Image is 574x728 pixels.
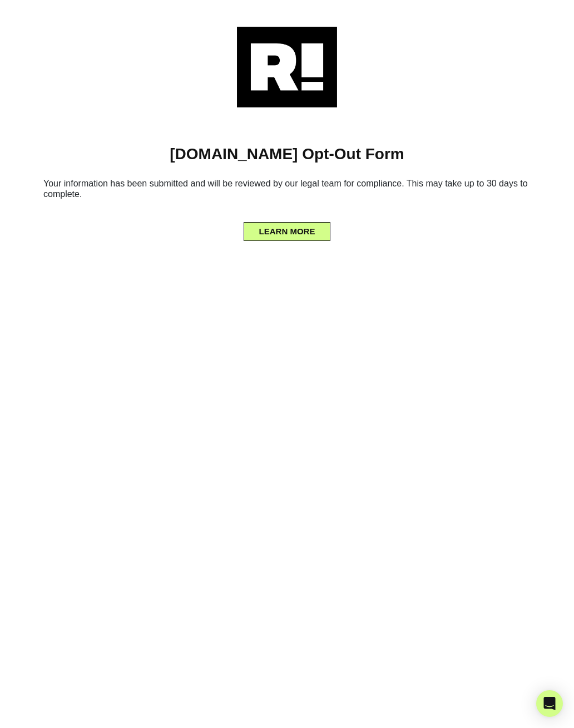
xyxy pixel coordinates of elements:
button: LEARN MORE [244,222,331,241]
div: Open Intercom Messenger [536,690,563,717]
h6: Your information has been submitted and will be reviewed by our legal team for compliance. This m... [17,174,557,208]
h1: [DOMAIN_NAME] Opt-Out Form [17,145,557,164]
a: LEARN MORE [244,224,331,233]
img: Retention.com [237,27,337,107]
